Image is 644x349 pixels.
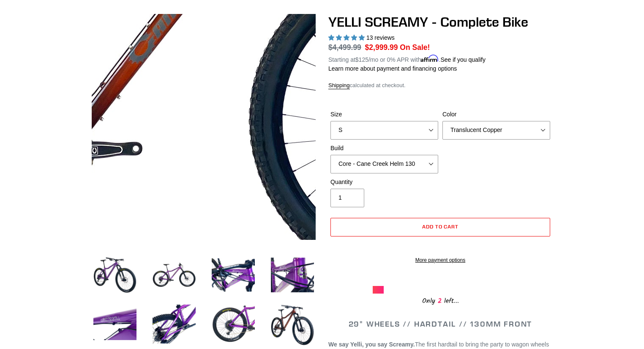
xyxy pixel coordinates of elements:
a: Shipping [328,82,350,89]
img: Load image into Gallery viewer, YELLI SCREAMY - Complete Bike [92,301,138,347]
img: Load image into Gallery viewer, YELLI SCREAMY - Complete Bike [151,252,197,298]
span: On Sale! [400,42,430,53]
img: Load image into Gallery viewer, YELLI SCREAMY - Complete Bike [269,252,316,298]
span: 29" WHEELS // HARDTAIL // 130MM FRONT [349,319,532,329]
b: We say Yelli, you say Screamy. [328,341,415,348]
h1: YELLI SCREAMY - Complete Bike [328,14,552,30]
span: 13 reviews [366,34,395,41]
p: Starting at /mo or 0% APR with . [328,53,486,64]
label: Quantity [330,178,438,187]
label: Build [330,144,438,153]
span: Affirm [421,55,439,62]
button: Add to cart [330,218,550,236]
img: Load image into Gallery viewer, YELLI SCREAMY - Complete Bike [269,301,316,347]
a: Learn more about payment and financing options [328,65,457,72]
div: Only left... [373,294,508,307]
span: $125 [355,56,368,63]
span: $2,999.99 [365,43,398,52]
span: 2 [435,296,444,306]
label: Color [442,110,550,119]
img: Load image into Gallery viewer, YELLI SCREAMY - Complete Bike [92,252,138,298]
img: Load image into Gallery viewer, YELLI SCREAMY - Complete Bike [210,301,257,347]
s: $4,499.99 [328,43,361,52]
label: Size [330,110,438,119]
a: More payment options [330,256,550,264]
img: Load image into Gallery viewer, YELLI SCREAMY - Complete Bike [151,301,197,347]
img: Load image into Gallery viewer, YELLI SCREAMY - Complete Bike [210,252,257,298]
div: calculated at checkout. [328,81,552,90]
span: Add to cart [422,223,459,230]
a: See if you qualify - Learn more about Affirm Financing (opens in modal) [440,56,486,63]
span: 5.00 stars [328,34,366,41]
